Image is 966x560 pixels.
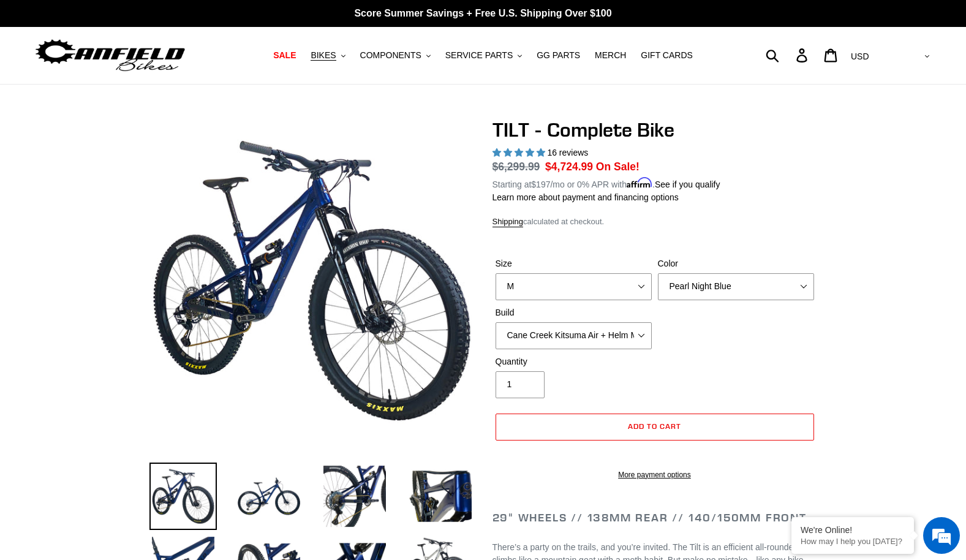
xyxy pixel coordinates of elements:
span: 16 reviews [547,148,588,157]
a: See if you qualify - Learn more about Affirm Financing (opens in modal) [655,180,720,189]
button: COMPONENTS [354,47,437,64]
p: How may I help you today? [801,537,905,546]
span: GIFT CARDS [641,50,693,61]
span: COMPONENTS [360,50,421,61]
span: $4,724.99 [545,161,593,173]
span: SERVICE PARTS [445,50,513,61]
img: Load image into Gallery viewer, TILT - Complete Bike [149,463,217,530]
img: Load image into Gallery viewer, TILT - Complete Bike [407,463,474,530]
input: Search [772,42,804,69]
img: Load image into Gallery viewer, TILT - Complete Bike [235,463,303,530]
div: calculated at checkout. [492,216,817,228]
a: GG PARTS [530,47,586,64]
span: Add to cart [628,422,681,431]
label: Quantity [496,355,652,368]
a: MERCH [589,47,632,64]
a: Learn more about payment and financing options [492,192,679,202]
img: Canfield Bikes [34,36,187,75]
img: Load image into Gallery viewer, TILT - Complete Bike [321,463,388,530]
span: GG PARTS [537,50,580,61]
label: Build [496,306,652,319]
h2: 29" Wheels // 138mm Rear // 140/150mm Front [492,511,817,524]
button: BIKES [304,47,351,64]
span: BIKES [311,50,336,61]
label: Color [658,257,814,270]
span: SALE [273,50,296,61]
span: MERCH [595,50,626,61]
a: GIFT CARDS [635,47,699,64]
button: Add to cart [496,414,814,441]
label: Size [496,257,652,270]
a: More payment options [496,469,814,480]
h1: TILT - Complete Bike [492,118,817,142]
span: 5.00 stars [492,148,548,157]
button: SERVICE PARTS [439,47,528,64]
a: SALE [267,47,302,64]
span: Affirm [627,178,652,188]
span: On Sale! [596,159,640,175]
a: Shipping [492,217,524,227]
p: Starting at /mo or 0% APR with . [492,175,720,191]
s: $6,299.99 [492,161,540,173]
div: We're Online! [801,525,905,535]
span: $197 [531,180,550,189]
